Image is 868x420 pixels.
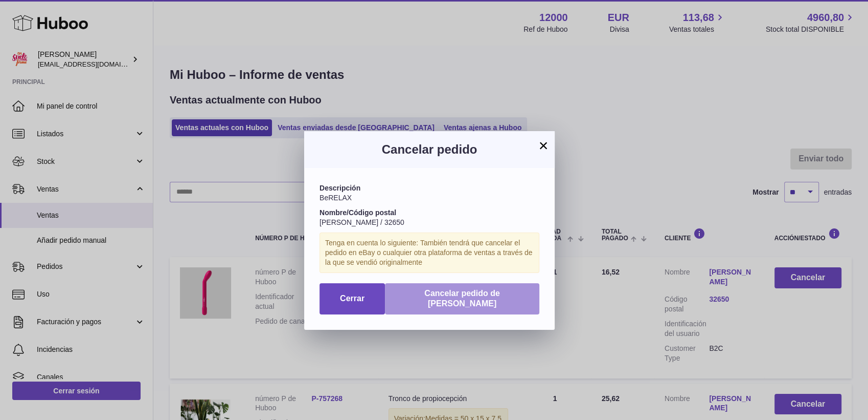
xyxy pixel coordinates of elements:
h3: Cancelar pedido [319,141,539,158]
div: Tenga en cuenta lo siguiente: También tendrá que cancelar el pedido en eBay o cualquier otra plat... [319,233,539,273]
button: × [537,139,550,152]
button: Cancelar pedido de [PERSON_NAME] [385,283,539,315]
strong: Descripción [319,184,360,192]
button: Cerrar [319,283,385,315]
strong: Nombre/Código postal [319,208,396,217]
span: [PERSON_NAME] / 32650 [319,218,404,226]
span: Cerrar [340,294,364,303]
span: Cancelar pedido de [PERSON_NAME] [424,289,500,308]
span: BeRELAX [319,194,352,202]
